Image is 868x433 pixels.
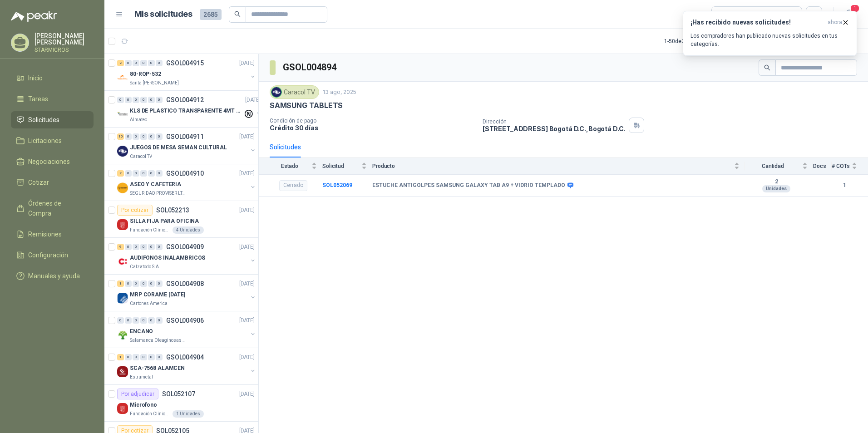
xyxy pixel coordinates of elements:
div: 0 [133,317,139,324]
th: Docs [813,157,832,174]
div: 0 [133,133,139,140]
span: 1 [850,4,860,13]
div: 0 [140,97,147,103]
span: Estado [270,163,310,169]
p: [STREET_ADDRESS] Bogotá D.C. , Bogotá D.C. [483,125,625,133]
div: Todas [717,10,736,20]
div: 10 [117,133,124,140]
div: 0 [125,97,132,103]
p: Almatec [130,116,147,123]
span: # COTs [832,163,850,169]
div: 0 [148,244,155,250]
div: Unidades [762,185,790,192]
div: 0 [117,97,124,103]
img: Company Logo [271,87,281,97]
img: Company Logo [117,293,128,304]
div: 0 [125,317,132,324]
p: AUDIFONOS INALAMBRICOS [130,254,205,262]
a: Por adjudicarSOL052107[DATE] Company LogoMicrofonoFundación Clínica Shaio1 Unidades [104,385,258,422]
p: SEGURIDAD PROVISER LTDA [130,190,187,197]
img: Company Logo [117,330,128,340]
p: KLS DE PLASTICO TRANSPARENTE 4MT CAL 4 Y CINTA TRA [130,107,243,115]
img: Logo peakr [11,11,57,22]
span: Licitaciones [28,136,62,146]
span: Negociaciones [28,157,70,167]
a: Manuales y ayuda [11,267,94,285]
a: Cotizar [11,174,94,191]
p: Calzatodo S.A. [130,263,160,271]
p: Fundación Clínica Shaio [130,410,171,418]
p: [DATE] [239,133,255,141]
img: Company Logo [117,366,128,377]
div: 0 [117,317,124,324]
p: SCA-7568 ALAMCEN [130,364,185,373]
p: ENCANO [130,327,153,336]
p: Microfono [130,401,157,409]
img: Company Logo [117,109,128,120]
img: Company Logo [117,182,128,193]
div: 4 Unidades [173,226,204,234]
a: 1 0 0 0 0 0 GSOL004904[DATE] Company LogoSCA-7568 ALAMCENEstrumetal [117,352,256,381]
th: Producto [372,157,745,174]
p: [PERSON_NAME] [PERSON_NAME] [35,33,94,45]
div: 0 [133,97,139,103]
span: Inicio [28,73,43,83]
th: Solicitud [322,157,372,174]
p: GSOL004911 [166,133,204,140]
a: 2 0 0 0 0 0 GSOL004915[DATE] Company Logo80-RQP-532Santa [PERSON_NAME] [117,58,256,87]
div: 0 [148,60,155,66]
p: MRP CORAME [DATE] [130,290,185,299]
p: SOL052107 [162,391,195,397]
div: 0 [140,170,147,177]
div: 0 [156,354,163,360]
div: Caracol TV [270,85,319,99]
a: Licitaciones [11,132,94,149]
div: 0 [140,317,147,324]
a: SOL052069 [322,182,352,188]
a: 1 0 0 0 0 0 GSOL004908[DATE] Company LogoMRP CORAME [DATE]Cartones America [117,278,256,307]
p: [DATE] [239,353,255,362]
button: 1 [841,6,857,23]
div: Solicitudes [270,142,301,152]
h3: GSOL004894 [283,60,338,74]
p: Estrumetal [130,374,153,381]
div: 0 [125,244,132,250]
div: 0 [156,280,163,287]
div: 0 [148,280,155,287]
span: Solicitud [322,163,360,169]
div: 0 [156,317,163,324]
div: 0 [140,354,147,360]
div: 0 [140,133,147,140]
div: 0 [133,244,139,250]
a: Configuración [11,246,94,264]
div: 0 [140,280,147,287]
p: SOL052213 [156,207,189,213]
a: Por cotizarSOL052213[DATE] Company LogoSILLA FIJA PARA OFICINAFundación Clínica Shaio4 Unidades [104,201,258,238]
span: Tareas [28,94,48,104]
div: 2 [117,60,124,66]
b: ESTUCHE ANTIGOLPES SAMSUNG GALAXY TAB A9 + VIDRIO TEMPLADO [372,182,565,189]
a: Remisiones [11,226,94,243]
th: # COTs [832,157,868,174]
p: [DATE] [239,316,255,325]
div: 0 [156,170,163,177]
p: JUEGOS DE MESA SEMAN CULTURAL [130,143,227,152]
p: Crédito 30 días [270,124,475,132]
p: Los compradores han publicado nuevas solicitudes en tus categorías. [690,32,849,48]
img: Company Logo [117,219,128,230]
div: 2 [117,170,124,177]
span: Configuración [28,250,68,260]
div: 0 [125,60,132,66]
div: 0 [133,354,139,360]
div: 0 [133,280,139,287]
div: 0 [125,170,132,177]
p: 80-RQP-532 [130,70,161,79]
p: [DATE] [239,206,255,215]
h3: ¡Has recibido nuevas solicitudes! [690,19,824,26]
b: 2 [745,178,808,186]
p: Cartones America [130,300,168,307]
a: Tareas [11,90,94,108]
div: Por adjudicar [117,389,158,399]
span: 2685 [200,9,222,20]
